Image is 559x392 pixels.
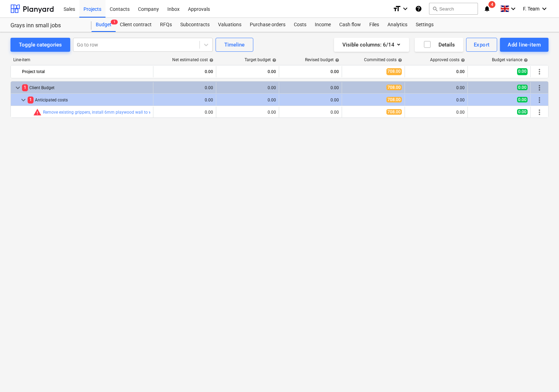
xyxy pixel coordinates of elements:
[408,85,465,90] div: 0.00
[22,82,150,93] div: Client Budget
[474,40,490,49] div: Export
[484,5,491,13] i: notifications
[535,84,544,92] span: More actions
[214,18,246,32] a: Valuations
[19,40,62,49] div: Toggle categories
[535,96,544,104] span: More actions
[364,57,402,62] div: Committed costs
[311,18,335,32] a: Income
[219,85,276,90] div: 0.00
[386,109,402,115] span: 708.00
[386,68,402,75] span: 708.00
[517,85,528,90] span: 0.00
[22,84,28,91] span: 1
[282,66,339,77] div: 0.00
[408,66,465,77] div: 0.00
[522,58,528,62] span: help
[500,38,549,52] button: Add line-item
[383,18,412,32] a: Analytics
[365,18,383,32] a: Files
[432,6,438,12] span: search
[430,57,465,62] div: Approved costs
[334,38,409,52] button: Visible columns:6/14
[459,58,465,62] span: help
[116,18,156,32] a: Client contract
[208,58,213,62] span: help
[245,57,276,62] div: Target budget
[517,97,528,102] span: 0.00
[342,40,401,49] div: Visible columns : 6/14
[282,110,339,115] div: 0.00
[156,85,213,90] div: 0.00
[488,1,495,8] span: 4
[22,66,150,77] div: Project total
[492,57,528,62] div: Budget variance
[408,98,465,102] div: 0.00
[386,85,402,90] span: 708.00
[535,67,544,76] span: More actions
[92,18,116,32] a: Budget1
[10,22,83,29] div: Grays inn small jobs
[156,110,213,115] div: 0.00
[219,66,276,77] div: 0.00
[43,110,157,115] a: Remove existing grippers, install 6mm playwood wall to wall
[10,57,154,62] div: Line-item
[517,109,528,115] span: 0.00
[224,40,245,49] div: Timeline
[19,96,28,104] span: keyboard_arrow_down
[33,108,42,116] span: Committed costs exceed revised budget
[156,66,213,77] div: 0.00
[535,108,544,116] span: More actions
[10,38,70,52] button: Toggle categories
[397,58,402,62] span: help
[271,58,276,62] span: help
[393,5,401,13] i: format_size
[523,6,539,12] span: F. Team
[219,110,276,115] div: 0.00
[517,68,528,75] span: 0.00
[429,3,478,15] button: Search
[509,5,517,13] i: keyboard_arrow_down
[216,38,253,52] button: Timeline
[412,18,438,32] a: Settings
[176,18,214,32] a: Subcontracts
[508,40,541,49] div: Add line-item
[111,20,118,24] span: 1
[92,18,116,32] div: Budget
[156,18,176,32] a: RFQs
[415,5,422,13] i: Knowledge base
[282,98,339,102] div: 0.00
[14,84,22,92] span: keyboard_arrow_down
[28,94,150,106] div: Anticipated costs
[401,5,409,13] i: keyboard_arrow_down
[408,110,465,115] div: 0.00
[466,38,498,52] button: Export
[386,97,402,102] span: 708.00
[334,58,339,62] span: help
[415,38,463,52] button: Details
[172,57,213,62] div: Net estimated cost
[305,57,339,62] div: Revised budget
[524,358,559,392] iframe: Chat Widget
[28,97,34,103] span: 1
[335,18,365,32] a: Cash flow
[290,18,311,32] a: Costs
[540,5,549,13] i: keyboard_arrow_down
[156,98,213,102] div: 0.00
[282,85,339,90] div: 0.00
[423,40,455,49] div: Details
[219,98,276,102] div: 0.00
[246,18,290,32] a: Purchase orders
